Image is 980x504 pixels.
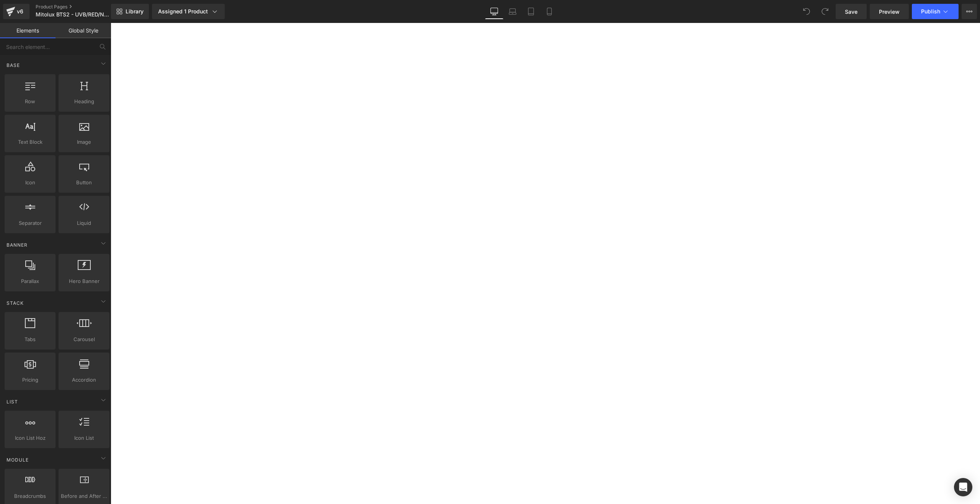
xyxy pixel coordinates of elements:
[61,434,107,442] span: Icon List
[111,4,149,19] a: New Library
[61,219,107,227] span: Liquid
[7,277,53,285] span: Parallax
[61,179,107,187] span: Button
[7,376,53,384] span: Pricing
[36,11,109,18] span: Mitolux BTS2 - UVB/RED/NIR SUNLAMP
[7,219,53,227] span: Separator
[36,4,124,10] a: Product Pages
[3,4,29,19] a: v6
[7,138,53,146] span: Text Block
[485,4,503,19] a: Desktop
[845,8,857,16] span: Save
[61,376,107,384] span: Accordion
[921,8,940,15] span: Publish
[61,98,107,106] span: Heading
[7,434,53,442] span: Icon List Hoz
[799,4,814,19] button: Undo
[6,241,28,249] span: Banner
[7,335,53,343] span: Tabs
[912,4,959,19] button: Publish
[126,8,144,15] span: Library
[879,8,900,16] span: Preview
[7,492,53,500] span: Breadcrumbs
[6,62,21,69] span: Base
[61,138,107,146] span: Image
[6,456,29,463] span: Module
[6,398,19,405] span: List
[15,7,25,16] div: v6
[962,4,977,19] button: More
[870,4,909,19] a: Preview
[61,492,107,500] span: Before and After Images
[503,4,522,19] a: Laptop
[6,299,24,307] span: Stack
[158,8,219,15] div: Assigned 1 Product
[7,98,53,106] span: Row
[61,277,107,285] span: Hero Banner
[61,335,107,343] span: Carousel
[522,4,540,19] a: Tablet
[540,4,559,19] a: Mobile
[7,179,53,187] span: Icon
[56,23,111,38] a: Global Style
[817,4,833,19] button: Redo
[954,478,972,496] div: Open Intercom Messenger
